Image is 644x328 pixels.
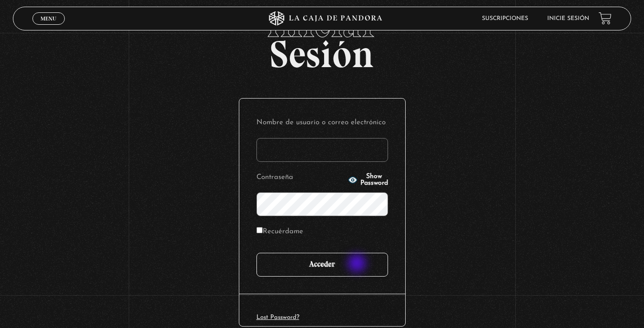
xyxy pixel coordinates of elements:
[482,16,528,21] a: Suscripciones
[37,24,60,30] span: Cerrar
[256,170,345,185] label: Contraseña
[256,253,388,277] input: Acceder
[256,227,263,233] input: Recuérdame
[547,16,589,21] a: Inicie sesión
[13,5,631,66] h2: Sesión
[360,173,388,187] span: Show Password
[256,116,388,130] label: Nombre de usuario o correo electrónico
[348,173,388,187] button: Show Password
[13,5,631,43] span: Iniciar
[599,12,612,25] a: View your shopping cart
[256,314,299,320] a: Lost Password?
[41,16,56,21] span: Menu
[256,225,303,239] label: Recuérdame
